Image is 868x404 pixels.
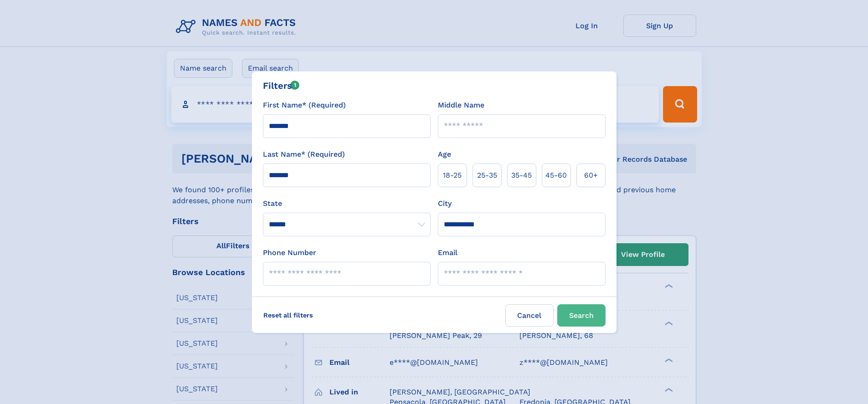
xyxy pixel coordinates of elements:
label: Last Name* (Required) [263,149,345,160]
label: Phone Number [263,247,316,258]
span: 18‑25 [443,170,462,181]
span: 60+ [584,170,598,181]
div: Filters [263,79,300,92]
label: Cancel [505,304,554,327]
label: First Name* (Required) [263,100,346,111]
label: Reset all filters [257,304,319,326]
label: Middle Name [438,100,484,111]
span: 25‑35 [477,170,497,181]
label: Email [438,247,457,258]
label: City [438,198,452,209]
label: State [263,198,431,209]
label: Age [438,149,451,160]
span: 35‑45 [511,170,532,181]
span: 45‑60 [545,170,567,181]
button: Search [557,304,606,327]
